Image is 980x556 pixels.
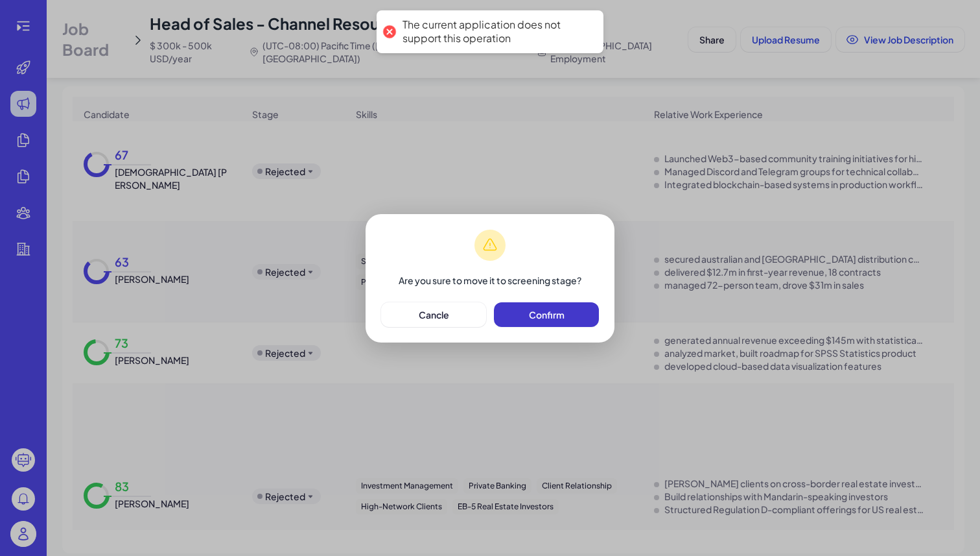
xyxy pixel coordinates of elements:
span: Cancle [419,309,449,320]
span: Confirm [529,309,565,320]
button: Confirm [494,302,599,327]
div: Are you sure to move it to screening stage? [366,214,614,302]
div: The current application does not support this operation [402,18,590,45]
button: Cancle [381,302,486,327]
